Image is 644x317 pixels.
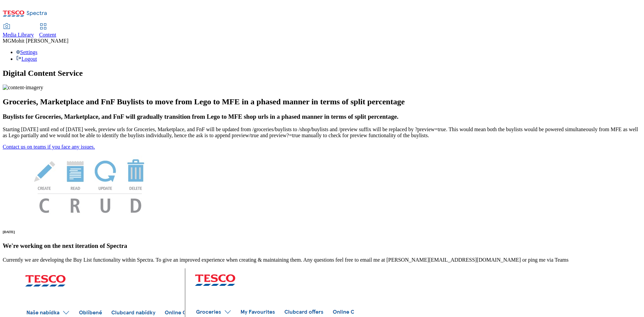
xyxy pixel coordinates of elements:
[3,144,95,150] a: Contact us on teams if you face any issues.
[3,150,177,220] img: News Image
[3,113,641,120] h3: Buylists for Groceries, Marketplace, and FnF will gradually transition from Lego to MFE shop urls...
[3,230,641,234] h6: [DATE]
[3,97,641,106] h2: Groceries, Marketplace and FnF Buylists to move from Lego to MFE in a phased manner in terms of s...
[16,56,37,62] a: Logout
[3,32,34,38] span: Media Library
[3,126,641,139] p: Starting [DATE] until end of [DATE] week, preview urls for Groceries, Marketplace, and FnF will b...
[3,69,641,78] h1: Digital Content Service
[39,32,56,38] span: Content
[3,85,43,91] img: content-imagery
[11,38,68,44] span: Mohit [PERSON_NAME]
[3,242,641,250] h3: We're working on the next iteration of Spectra
[3,257,641,263] p: Currently we are developing the Buy List functionality within Spectra. To give an improved experi...
[3,24,34,38] a: Media Library
[3,38,11,44] span: MG
[39,24,56,38] a: Content
[16,49,38,55] a: Settings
